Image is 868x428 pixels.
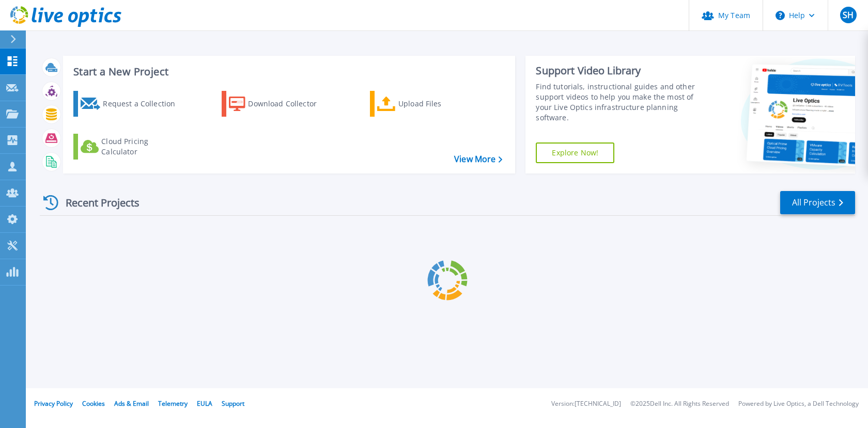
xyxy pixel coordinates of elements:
div: Recent Projects [40,190,153,215]
a: EULA [197,399,212,408]
div: Cloud Pricing Calculator [101,136,184,157]
div: Request a Collection [103,93,185,114]
a: All Projects [780,191,855,214]
a: Cookies [82,399,105,408]
div: Find tutorials, instructional guides and other support videos to help you make the most of your L... [536,82,702,123]
div: Upload Files [398,93,481,114]
h3: Start a New Project [73,66,502,77]
a: Explore Now! [536,142,614,163]
li: Powered by Live Optics, a Dell Technology [738,401,859,407]
a: Privacy Policy [34,399,73,408]
a: Cloud Pricing Calculator [73,134,189,160]
a: Telemetry [158,399,188,408]
div: Download Collector [248,93,331,114]
a: View More [454,154,502,164]
a: Request a Collection [73,91,189,117]
a: Ads & Email [114,399,149,408]
span: SH [843,11,854,19]
a: Download Collector [222,91,337,117]
a: Support [222,399,244,408]
div: Support Video Library [536,64,702,77]
li: © 2025 Dell Inc. All Rights Reserved [630,401,729,407]
a: Upload Files [370,91,485,117]
li: Version: [TECHNICAL_ID] [551,401,621,407]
